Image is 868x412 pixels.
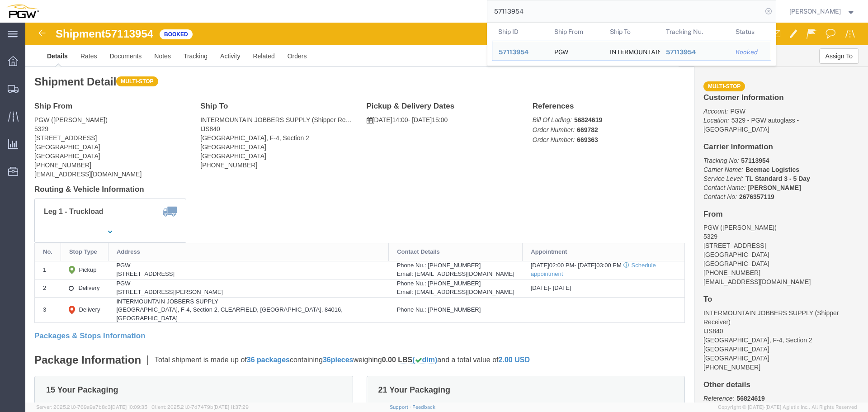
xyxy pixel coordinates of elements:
[151,404,249,410] span: Client: 2025.21.0-7d7479b
[659,23,729,41] th: Tracking Nu.
[499,48,528,56] span: 57113954
[665,47,723,57] div: 57113954
[736,47,764,57] div: Booked
[213,404,249,410] span: [DATE] 11:37:29
[789,6,841,16] span: Phillip Thornton
[25,23,868,403] iframe: FS Legacy Container
[789,6,856,17] button: [PERSON_NAME]
[499,47,542,57] div: 57113954
[487,0,762,22] input: Search for shipment number, reference number
[729,23,771,41] th: Status
[492,23,776,66] table: Search Results
[492,23,548,41] th: Ship ID
[554,41,568,61] div: PGW
[547,23,604,41] th: Ship From
[718,403,857,411] span: Copyright © [DATE]-[DATE] Agistix Inc., All Rights Reserved
[665,48,695,56] span: 57113954
[412,404,435,410] a: Feedback
[610,41,653,61] div: INTERMOUNTAIN JOBBERS SUPPLY
[390,404,412,410] a: Support
[111,404,147,410] span: [DATE] 10:09:35
[6,5,39,18] img: logo
[36,404,147,410] span: Server: 2025.21.0-769a9a7b8c3
[604,23,660,41] th: Ship To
